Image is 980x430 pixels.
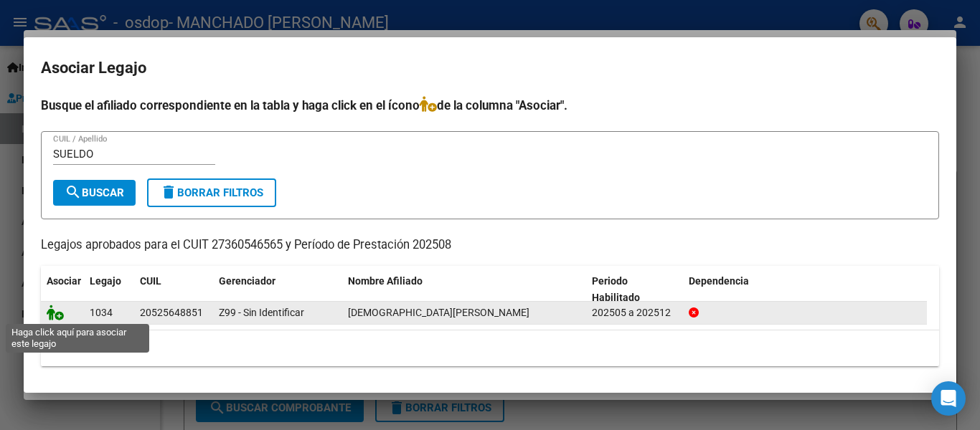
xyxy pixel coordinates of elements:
[41,330,939,366] div: 1 registros
[586,266,683,313] datatable-header-cell: Periodo Habilitado
[219,275,275,287] span: Gerenciador
[140,275,161,287] span: CUIL
[47,275,81,287] span: Asociar
[689,275,749,287] span: Dependencia
[41,236,939,254] p: Legajos aprobados para el CUIT 27360546565 y Período de Prestación 202508
[348,275,423,287] span: Nombre Afiliado
[90,275,121,287] span: Legajo
[592,305,677,321] div: 202505 a 202512
[140,305,203,321] div: 20525648851
[65,186,124,199] span: Buscar
[219,307,304,318] span: Z99 - Sin Identificar
[592,275,640,303] span: Periodo Habilitado
[931,381,966,416] div: Open Intercom Messenger
[41,266,84,313] datatable-header-cell: Asociar
[147,178,276,207] button: Borrar Filtros
[134,266,213,313] datatable-header-cell: CUIL
[160,183,177,201] mat-icon: delete
[65,183,82,201] mat-icon: search
[160,186,263,199] span: Borrar Filtros
[41,54,939,82] h2: Asociar Legajo
[348,307,529,318] span: SUELDO JUANSE LEONIDAS
[213,266,342,313] datatable-header-cell: Gerenciador
[84,266,134,313] datatable-header-cell: Legajo
[683,266,927,313] datatable-header-cell: Dependencia
[90,307,113,318] span: 1034
[53,180,136,206] button: Buscar
[41,96,939,115] h4: Busque el afiliado correspondiente en la tabla y haga click en el ícono de la columna "Asociar".
[342,266,586,313] datatable-header-cell: Nombre Afiliado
